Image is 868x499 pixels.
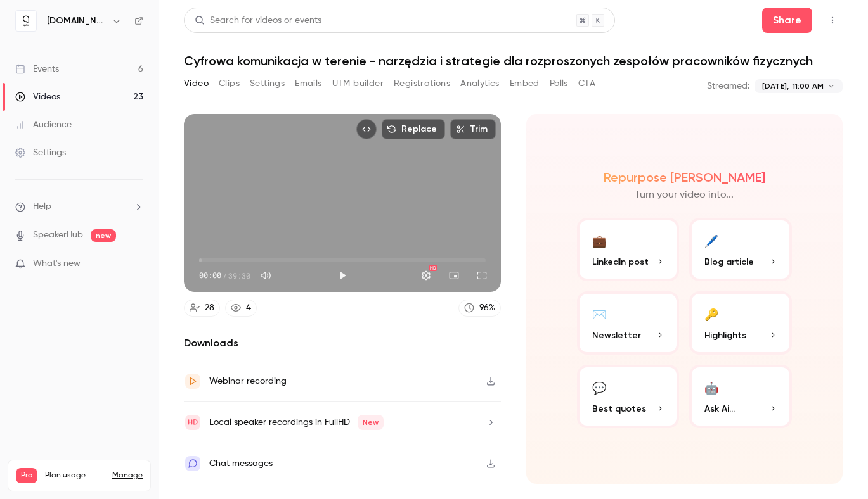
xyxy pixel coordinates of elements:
span: 11:00 AM [793,80,824,92]
li: help-dropdown-opener [15,200,143,213]
button: Embed [510,73,540,94]
div: 96 % [479,301,495,315]
div: Videos [15,91,60,103]
span: Blog article [704,255,754,268]
div: Chat messages [209,456,273,471]
div: 4 [246,301,251,315]
span: new [91,229,116,242]
span: Help [33,200,51,213]
span: New [358,415,384,430]
span: 39:30 [228,270,250,281]
div: 00:00 [199,270,250,281]
a: Manage [112,471,143,481]
div: HD [429,265,437,271]
button: 🖊️Blog article [689,218,792,281]
button: Full screen [469,263,495,288]
img: quico.io [16,11,36,31]
div: 💼 [592,231,606,250]
span: Highlights [704,329,746,342]
button: Replace [382,119,445,139]
div: 28 [205,301,214,315]
div: 🔑 [704,304,718,324]
button: Settings [250,73,285,94]
button: Emails [295,73,321,94]
button: 🔑Highlights [689,291,792,355]
button: CTA [578,73,595,94]
button: Analytics [460,73,500,94]
div: Events [15,63,59,75]
div: 💬 [592,377,606,397]
button: Clips [219,73,240,94]
button: Mute [253,263,278,288]
div: 🖊️ [704,231,718,250]
span: Plan usage [45,471,105,481]
div: Audience [15,118,72,131]
span: Pro [16,468,37,483]
div: Settings [15,146,66,159]
button: 💼LinkedIn post [577,218,680,281]
h1: Cyfrowa komunikacja w terenie - narzędzia i strategie dla rozproszonych zespołów pracowników fizy... [184,53,843,68]
button: ✉️Newsletter [577,291,680,355]
div: Search for videos or events [195,14,321,27]
span: Newsletter [592,329,641,342]
span: What's new [33,257,81,270]
a: 96% [458,300,501,317]
span: / [223,270,227,281]
a: SpeakerHub [33,229,83,242]
span: [DATE], [762,80,789,92]
span: 00:00 [199,270,221,281]
button: 💬Best quotes [577,365,680,428]
button: Top Bar Actions [822,10,843,30]
h2: Downloads [184,336,501,351]
button: 🤖Ask Ai... [689,365,792,428]
span: Best quotes [592,402,646,415]
button: Video [184,73,209,94]
a: 28 [184,300,220,317]
div: 🤖 [704,377,718,397]
button: Trim [450,119,496,139]
button: Play [330,263,355,288]
button: Turn on miniplayer [441,263,467,288]
div: Webinar recording [209,374,287,389]
button: Registrations [394,73,450,94]
h2: Repurpose [PERSON_NAME] [604,170,765,185]
div: ✉️ [592,304,606,324]
button: Share [762,8,812,33]
button: Polls [550,73,568,94]
h6: [DOMAIN_NAME] [47,15,107,27]
button: Settings [413,263,439,288]
span: LinkedIn post [592,255,649,268]
div: Local speaker recordings in FullHD [209,415,384,430]
a: 4 [225,300,257,317]
button: Embed video [356,119,377,139]
p: Turn your video into... [635,187,734,203]
span: Ask Ai... [704,402,735,415]
p: Streamed: [707,80,749,92]
button: UTM builder [332,73,384,94]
